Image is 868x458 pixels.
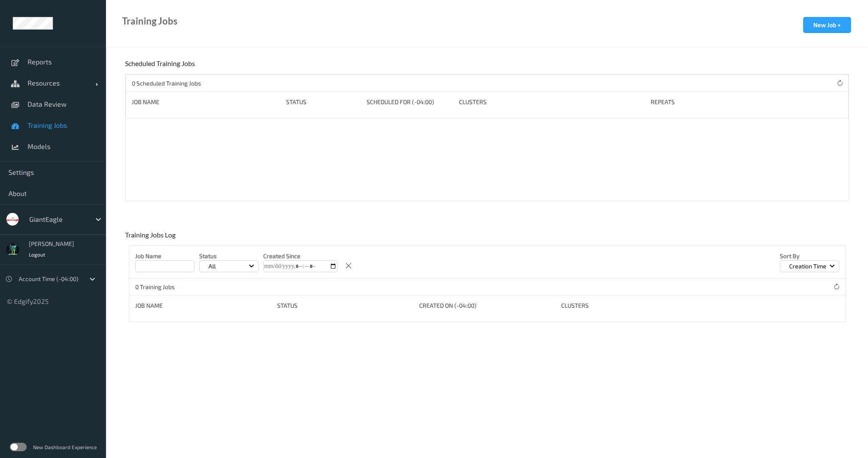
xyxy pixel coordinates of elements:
[199,252,259,260] p: Status
[122,17,178,25] div: Training Jobs
[132,98,280,106] div: Job Name
[206,262,219,270] p: All
[135,301,271,310] div: Job Name
[277,301,413,310] div: status
[135,252,195,260] p: Job Name
[786,262,829,270] p: Creation Time
[125,231,178,246] div: Training Jobs Log
[561,301,697,310] div: clusters
[780,252,839,260] p: Sort by
[125,59,197,74] div: Scheduled Training Jobs
[135,283,199,291] p: 0 Training Jobs
[263,252,337,260] p: Created Since
[132,79,201,88] p: 0 Scheduled Training Jobs
[419,301,555,310] div: Created On (-04:00)
[803,17,851,33] button: New Job +
[651,98,712,106] div: Repeats
[367,98,453,106] div: Scheduled for (-04:00)
[286,98,360,106] div: Status
[459,98,645,106] div: Clusters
